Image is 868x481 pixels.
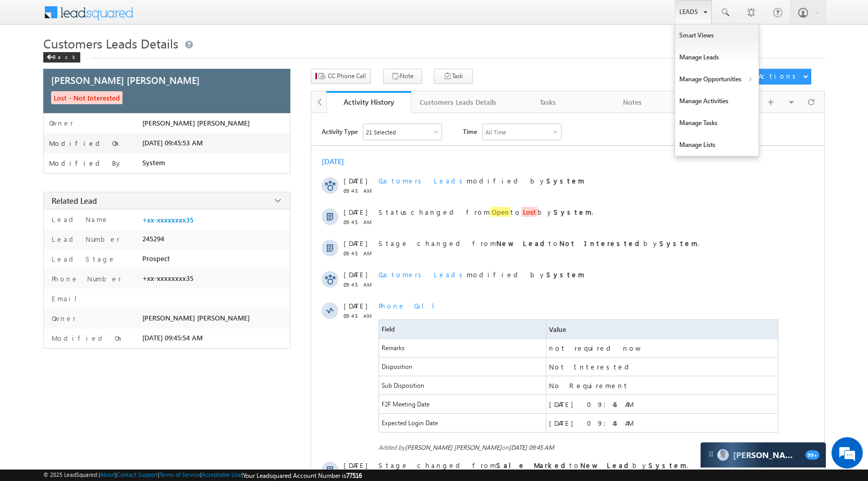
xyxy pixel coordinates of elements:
[54,55,175,68] div: Chat with us now
[378,207,593,217] span: changed from to by .
[580,461,632,470] strong: New Lead
[49,334,124,342] label: Modified On
[49,159,123,167] label: Modified By
[142,216,193,224] a: +xx-xxxxxxxx35
[379,414,546,432] span: Expected Login Date
[546,176,584,185] strong: System
[344,219,375,225] span: 09:45 AM
[675,68,759,90] a: Manage Opportunities
[659,239,698,248] strong: System
[344,461,367,470] span: [DATE]
[463,124,477,139] span: Time
[378,301,443,310] span: Phone Call
[378,239,699,248] span: Stage changed from to by .
[51,91,123,104] span: Lost - Not Interested
[49,119,74,127] label: Owner
[549,400,633,409] span: [DATE] 09:45 AM
[490,207,510,217] span: Open
[759,71,800,81] div: Actions
[554,207,592,216] strong: System
[378,270,584,279] span: modified by
[549,418,633,427] span: [DATE] 09:45 AM
[52,195,97,206] span: Related Lead
[142,235,164,243] span: 245294
[378,176,584,185] span: modified by
[344,270,367,279] span: [DATE]
[675,46,759,68] a: Manage Leads
[49,314,76,323] label: Owner
[405,443,502,451] span: [PERSON_NAME] [PERSON_NAME]
[379,395,546,413] span: F2F Meeting Date
[344,239,367,248] span: [DATE]
[142,119,250,127] span: [PERSON_NAME] [PERSON_NAME]
[14,96,190,312] textarea: Type your message and hit 'Enter'
[322,124,358,139] span: Activity Type
[100,471,115,478] a: About
[496,461,569,470] strong: Sale Marked
[434,69,473,84] button: Task
[549,325,566,334] span: Value
[160,471,200,478] a: Terms of Service
[379,357,546,376] span: Disposition
[378,176,467,185] span: Customers Leads
[378,443,780,451] span: Added by on
[328,71,366,81] span: CC Phone Call
[383,69,422,84] button: Note
[142,334,203,342] span: [DATE] 09:45:54 AM
[142,139,203,147] span: [DATE] 09:45:53 AM
[382,419,438,427] span: Expected Login Date
[707,450,715,458] img: carter-drag
[51,73,200,87] span: [PERSON_NAME] [PERSON_NAME]
[379,339,546,357] span: Remarks
[49,274,121,283] label: Phone Number
[700,442,826,468] div: carter-dragCarter[PERSON_NAME]99+
[378,207,411,216] span: Status
[344,301,367,310] span: [DATE]
[717,449,729,461] img: Carter
[344,281,375,288] span: 09:45 AM
[117,471,158,478] a: Contact Support
[649,461,687,470] strong: System
[805,450,820,460] span: 99+
[202,471,241,478] a: Acceptable Use
[49,235,120,243] label: Lead Number
[49,254,116,263] label: Lead Stage
[559,239,643,248] strong: Not Interested
[311,69,371,84] button: CC Phone Call
[142,274,193,282] span: +xx-xxxxxxxx35
[49,294,85,303] label: Email
[382,400,430,408] span: F2F Meeting Date
[378,461,688,470] span: Stage changed from to by .
[411,91,506,113] a: Customers Leads Details
[43,471,362,479] span: © 2025 LeadSquared | | | | |
[599,96,666,108] div: Notes
[496,239,548,248] strong: New Lead
[243,472,362,479] span: Your Leadsquared Account Number is
[485,129,506,135] div: All Time
[43,35,178,52] span: Customers Leads Details
[509,443,554,451] span: [DATE] 09:45 AM
[378,270,467,279] span: Customers Leads
[549,381,629,390] span: No Requirement
[326,91,411,113] a: Activity History
[344,188,375,194] span: 09:45 AM
[142,254,170,263] span: Prospect
[344,313,375,319] span: 09:45 AM
[754,69,811,84] button: Actions
[334,97,404,107] div: Activity History
[322,156,356,166] div: [DATE]
[49,215,109,224] label: Lead Name
[675,90,759,112] a: Manage Activities
[363,124,442,140] div: Owner Changed,Status Changed,Stage Changed,Source Changed,Notes & 16 more..
[171,5,196,30] div: Minimize live chat window
[49,139,121,147] label: Modified On
[366,129,396,135] div: 21 Selected
[346,472,362,479] span: 77516
[546,270,584,279] strong: System
[506,91,591,113] a: Tasks
[344,250,375,256] span: 09:45 AM
[382,344,405,352] span: Remarks
[382,381,424,389] span: Sub Disposition
[382,325,395,333] span: Field
[514,96,581,108] div: Tasks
